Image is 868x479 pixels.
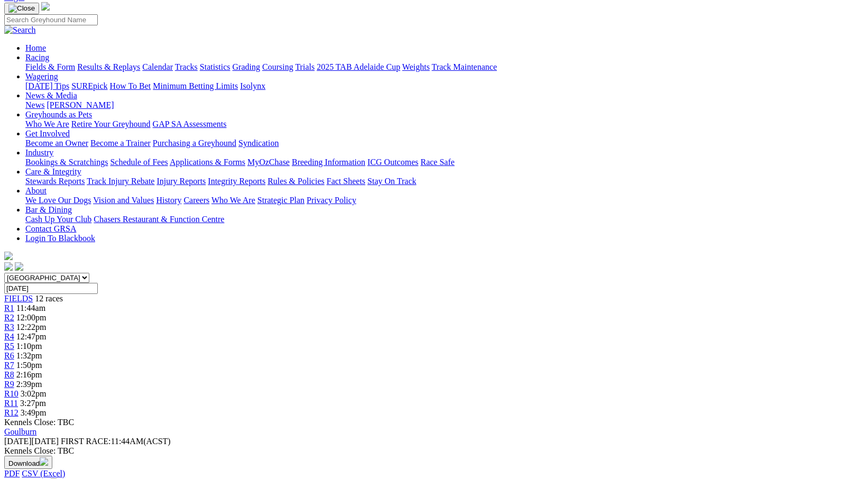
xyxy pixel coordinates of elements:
[35,294,63,303] span: 12 races
[25,234,95,243] a: Login To Blackbook
[4,303,14,312] a: R1
[4,351,14,360] a: R6
[25,62,75,71] a: Fields & Form
[4,361,14,370] a: R7
[110,81,151,90] a: How To Bet
[307,196,356,205] a: Privacy Policy
[156,196,181,205] a: History
[25,196,91,205] a: We Love Our Dogs
[200,62,230,71] a: Statistics
[4,370,14,379] a: R8
[4,469,20,478] a: PDF
[16,303,45,312] span: 11:44am
[153,81,238,90] a: Minimum Betting Limits
[4,25,36,35] img: Search
[25,72,58,81] a: Wagering
[16,332,47,341] span: 12:47pm
[4,313,14,322] span: R2
[4,389,19,398] span: R10
[153,139,236,148] a: Purchasing a Greyhound
[25,43,46,52] a: Home
[71,119,151,128] a: Retire Your Greyhound
[25,148,53,157] a: Industry
[4,283,98,294] input: Select date
[4,446,864,456] div: Kennels Close: TBC
[4,399,18,408] span: R11
[25,81,69,90] a: [DATE] Tips
[4,3,39,14] button: Toggle navigation
[4,323,14,331] a: R3
[25,177,85,186] a: Stewards Reports
[20,399,46,408] span: 3:27pm
[156,177,206,186] a: Injury Reports
[4,427,36,436] a: Goulburn
[25,158,108,167] a: Bookings & Scratchings
[367,177,416,186] a: Stay On Track
[47,100,114,109] a: [PERSON_NAME]
[22,469,65,478] a: CSV (Excel)
[25,196,864,205] div: About
[110,158,168,167] a: Schedule of Fees
[25,62,864,72] div: Racing
[175,62,198,71] a: Tracks
[16,351,42,360] span: 1:32pm
[170,158,245,167] a: Applications & Forms
[25,81,864,91] div: Wagering
[211,196,255,205] a: Who We Are
[25,205,72,214] a: Bar & Dining
[16,342,42,351] span: 1:10pm
[94,215,224,224] a: Chasers Restaurant & Function Centre
[25,91,77,100] a: News & Media
[93,196,154,205] a: Vision and Values
[61,437,110,446] span: FIRST RACE:
[25,215,91,224] a: Cash Up Your Club
[402,62,430,71] a: Weights
[292,158,365,167] a: Breeding Information
[4,469,864,478] div: Download
[4,418,74,427] span: Kennels Close: TBC
[25,119,864,129] div: Greyhounds as Pets
[4,252,13,260] img: logo-grsa-white.png
[4,408,19,417] a: R12
[16,313,47,322] span: 12:00pm
[367,158,418,167] a: ICG Outcomes
[25,119,69,128] a: Who We Are
[25,53,49,62] a: Racing
[77,62,140,71] a: Results & Replays
[15,262,23,271] img: twitter.svg
[267,177,325,186] a: Rules & Policies
[317,62,400,71] a: 2025 TAB Adelaide Cup
[4,262,13,271] img: facebook.svg
[142,62,173,71] a: Calendar
[238,139,279,148] a: Syndication
[16,380,42,389] span: 2:39pm
[295,62,315,71] a: Trials
[90,139,151,148] a: Become a Trainer
[208,177,265,186] a: Integrity Reports
[25,186,47,195] a: About
[25,158,864,167] div: Industry
[420,158,454,167] a: Race Safe
[25,224,76,233] a: Contact GRSA
[153,119,227,128] a: GAP SA Assessments
[61,437,171,446] span: 11:44AM(ACST)
[183,196,209,205] a: Careers
[8,4,35,13] img: Close
[25,139,88,148] a: Become an Owner
[327,177,365,186] a: Fact Sheets
[240,81,265,90] a: Isolynx
[233,62,260,71] a: Grading
[4,437,59,446] span: [DATE]
[16,370,42,379] span: 2:16pm
[4,332,14,341] span: R4
[4,380,14,389] a: R9
[4,342,14,351] a: R5
[25,167,81,176] a: Care & Integrity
